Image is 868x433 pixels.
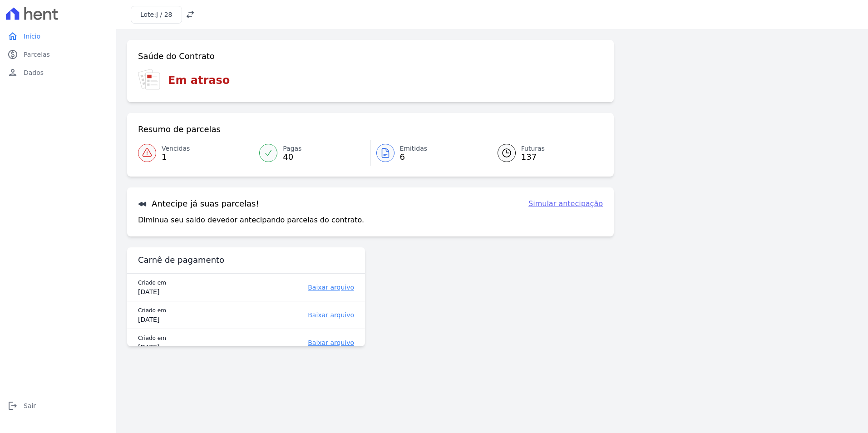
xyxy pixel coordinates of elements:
[283,153,301,161] span: 40
[4,27,113,45] a: homeInício
[24,50,50,59] span: Parcelas
[138,278,217,287] div: Criado em
[138,315,217,324] div: [DATE]
[138,306,217,315] div: Criado em
[138,343,217,352] div: [DATE]
[371,140,487,166] a: Emitidas 6
[138,287,217,296] div: [DATE]
[283,144,301,153] span: Pagas
[168,72,230,89] h3: Em atraso
[487,140,603,166] a: Futuras 137
[162,153,190,161] span: 1
[254,140,370,166] a: Pagas 40
[138,198,259,209] h3: Antecipe já suas parcelas!
[156,11,173,18] span: J / 28
[138,334,217,343] div: Criado em
[528,198,603,209] a: Simular antecipação
[138,124,221,135] h3: Resumo de parcelas
[138,215,364,226] p: Diminua seu saldo devedor antecipando parcelas do contrato.
[4,397,113,415] a: logoutSair
[138,51,215,62] h3: Saúde do Contrato
[400,153,428,161] span: 6
[24,401,36,410] span: Sair
[521,144,545,153] span: Futuras
[7,31,18,42] i: home
[140,10,173,20] h3: Lote:
[4,45,113,64] a: paidParcelas
[7,49,18,60] i: paid
[162,144,190,153] span: Vencidas
[24,68,44,77] span: Dados
[4,64,113,82] a: personDados
[7,400,18,411] i: logout
[239,283,354,292] a: Baixar arquivo
[400,144,428,153] span: Emitidas
[138,255,224,266] h3: Carnê de pagamento
[138,140,254,166] a: Vencidas 1
[7,67,18,78] i: person
[24,32,40,41] span: Início
[239,310,354,320] a: Baixar arquivo
[239,338,354,347] a: Baixar arquivo
[521,153,545,161] span: 137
